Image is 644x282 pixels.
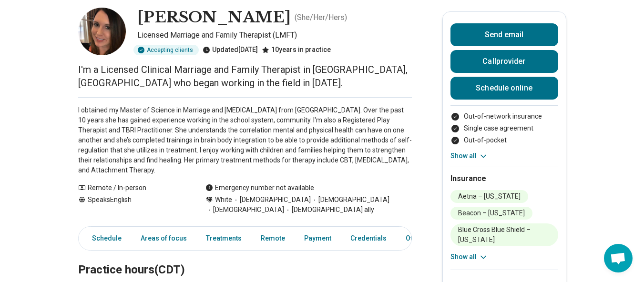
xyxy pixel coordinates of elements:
[298,229,337,248] a: Payment
[400,229,434,248] a: Other
[284,205,374,215] span: [DEMOGRAPHIC_DATA] ally
[450,77,558,100] a: Schedule online
[78,63,412,90] p: I'm a Licensed Clinical Marriage and Family Therapist in [GEOGRAPHIC_DATA], [GEOGRAPHIC_DATA] who...
[345,229,392,248] a: Credentials
[450,151,488,161] button: Show all
[232,195,311,205] span: [DEMOGRAPHIC_DATA]
[203,45,258,55] div: Updated [DATE]
[450,252,488,262] button: Show all
[450,207,532,220] li: Beacon – [US_STATE]
[135,229,193,248] a: Areas of focus
[205,205,284,215] span: [DEMOGRAPHIC_DATA]
[450,23,558,46] button: Send email
[78,183,186,193] div: Remote / In-person
[295,12,347,23] p: ( She/Her/Hers )
[205,183,314,193] div: Emergency number not available
[78,239,412,278] h2: Practice hours (CDT)
[450,123,558,133] li: Single case agreement
[450,135,558,145] li: Out-of-pocket
[450,111,558,121] li: Out-of-network insurance
[78,195,186,215] div: Speaks English
[604,244,633,272] div: Open chat
[255,229,291,248] a: Remote
[137,30,412,41] p: Licensed Marriage and Family Therapist (LMFT)
[450,111,558,145] ul: Payment options
[450,223,558,246] li: Blue Cross Blue Shield – [US_STATE]
[78,105,412,175] p: I obtained my Master of Science in Marriage and [MEDICAL_DATA] from [GEOGRAPHIC_DATA]. Over the p...
[311,195,389,205] span: [DEMOGRAPHIC_DATA]
[215,195,232,205] span: White
[450,173,558,184] h2: Insurance
[450,50,558,73] button: Callprovider
[450,190,528,203] li: Aetna – [US_STATE]
[78,8,126,55] img: Jessica Vail, Licensed Marriage and Family Therapist (LMFT)
[200,229,247,248] a: Treatments
[133,45,199,55] div: Accepting clients
[137,8,291,28] h1: [PERSON_NAME]
[81,229,127,248] a: Schedule
[262,45,331,55] div: 10 years in practice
